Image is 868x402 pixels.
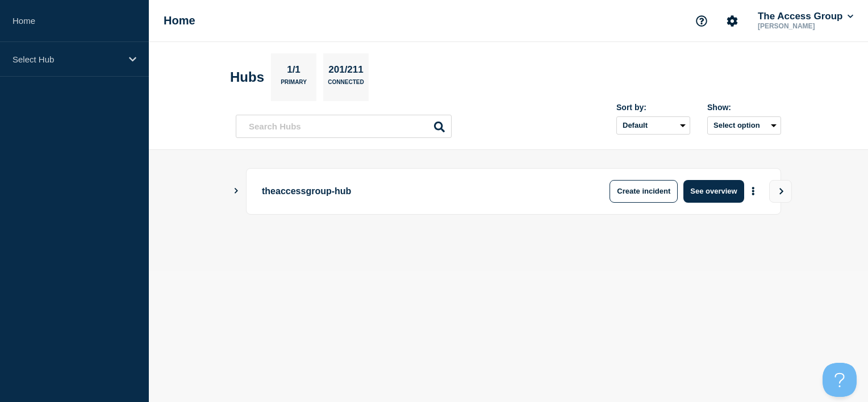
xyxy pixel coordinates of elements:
[756,22,856,30] p: [PERSON_NAME]
[690,9,713,33] button: Support
[281,79,307,91] p: Primary
[233,187,239,195] button: Show Connected Hubs
[236,115,452,138] input: Search Hubs
[756,11,856,22] button: The Access Group
[707,116,781,135] button: Select option
[823,363,857,397] iframe: Help Scout Beacon - Open
[283,64,305,79] p: 1/1
[720,9,744,33] button: Account settings
[683,180,744,203] button: See overview
[164,14,195,27] h1: Home
[746,181,761,202] button: More actions
[610,180,678,203] button: Create incident
[769,180,792,203] button: View
[616,103,690,112] div: Sort by:
[230,69,264,85] h2: Hubs
[707,103,781,112] div: Show:
[262,180,576,203] p: theaccessgroup-hub
[12,55,122,64] p: Select Hub
[324,64,368,79] p: 201/211
[616,116,690,135] select: Sort by
[328,79,364,91] p: Connected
